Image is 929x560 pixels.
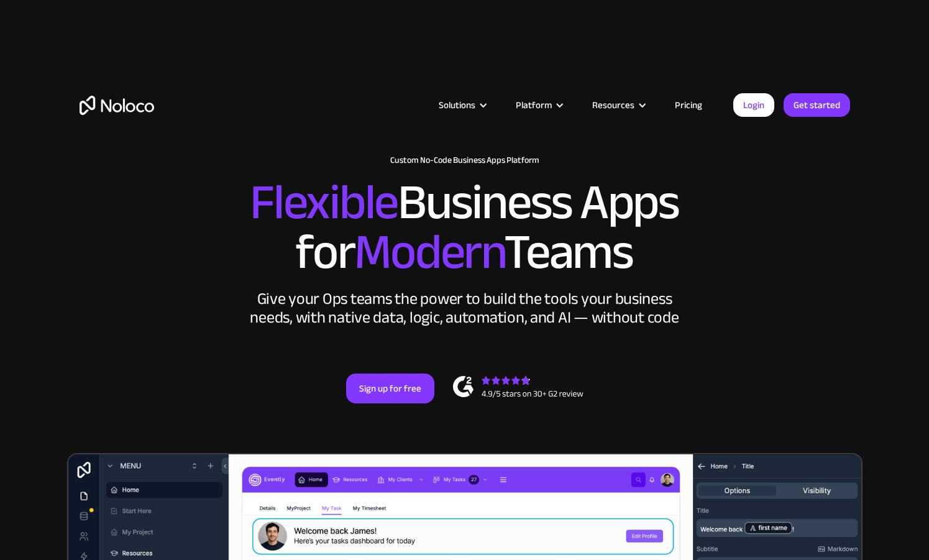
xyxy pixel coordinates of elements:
div: Resources [592,97,634,113]
span: Flexible [250,156,398,249]
span: Modern [354,206,504,298]
div: Platform [516,97,552,113]
a: Sign up for free [346,374,434,403]
a: home [80,96,154,115]
h2: Business Apps for Teams [80,178,850,277]
div: Solutions [439,97,475,113]
div: Solutions [423,97,500,113]
a: Pricing [659,97,718,113]
div: Give your Ops teams the power to build the tools your business needs, with native data, logic, au... [247,290,682,327]
div: Platform [500,97,577,113]
a: Get started [784,93,850,117]
a: Login [733,93,774,117]
div: Resources [577,97,659,113]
